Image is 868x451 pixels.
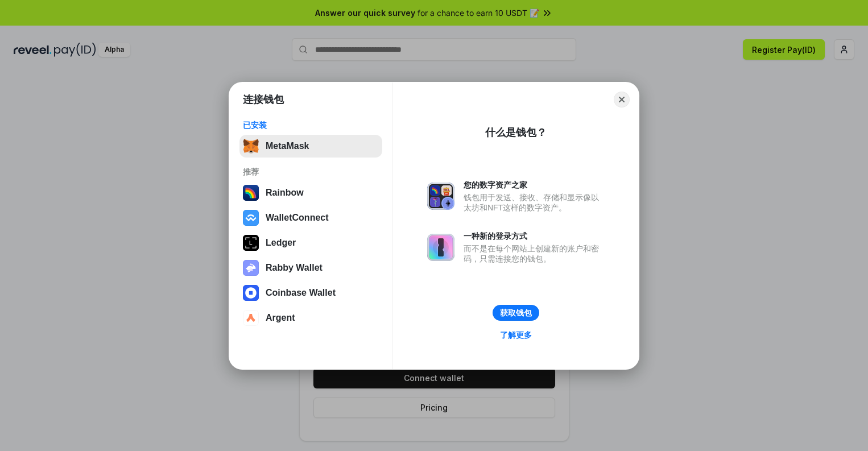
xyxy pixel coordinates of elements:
div: Argent [266,313,295,323]
div: Coinbase Wallet [266,288,336,298]
div: WalletConnect [266,213,329,223]
img: svg+xml,%3Csvg%20xmlns%3D%22http%3A%2F%2Fwww.w3.org%2F2000%2Fsvg%22%20width%3D%2228%22%20height%3... [243,235,259,251]
img: svg+xml,%3Csvg%20width%3D%2228%22%20height%3D%2228%22%20viewBox%3D%220%200%2028%2028%22%20fill%3D... [243,310,259,326]
div: 什么是钱包？ [485,126,547,139]
div: Rabby Wallet [266,263,323,273]
img: svg+xml,%3Csvg%20width%3D%22120%22%20height%3D%22120%22%20viewBox%3D%220%200%20120%20120%22%20fil... [243,185,259,201]
div: Rainbow [266,188,304,198]
div: 了解更多 [500,330,532,340]
div: Ledger [266,238,296,248]
div: 钱包用于发送、接收、存储和显示像以太坊和NFT这样的数字资产。 [464,192,605,213]
a: 了解更多 [493,328,539,342]
button: Ledger [239,231,382,254]
button: Coinbase Wallet [239,282,382,304]
button: MetaMask [239,135,382,158]
button: Rabby Wallet [239,256,382,279]
img: svg+xml,%3Csvg%20xmlns%3D%22http%3A%2F%2Fwww.w3.org%2F2000%2Fsvg%22%20fill%3D%22none%22%20viewBox... [427,234,454,261]
div: 而不是在每个网站上创建新的账户和密码，只需连接您的钱包。 [464,243,605,264]
img: svg+xml,%3Csvg%20xmlns%3D%22http%3A%2F%2Fwww.w3.org%2F2000%2Fsvg%22%20fill%3D%22none%22%20viewBox... [427,183,454,210]
div: 获取钱包 [500,308,532,318]
div: 一种新的登录方式 [464,231,605,241]
h1: 连接钱包 [243,93,284,106]
button: Close [614,92,630,107]
button: Rainbow [239,181,382,204]
img: svg+xml,%3Csvg%20width%3D%2228%22%20height%3D%2228%22%20viewBox%3D%220%200%2028%2028%22%20fill%3D... [243,285,259,301]
div: 已安装 [243,120,379,130]
div: 推荐 [243,167,379,177]
img: svg+xml,%3Csvg%20xmlns%3D%22http%3A%2F%2Fwww.w3.org%2F2000%2Fsvg%22%20fill%3D%22none%22%20viewBox... [243,260,259,276]
button: Argent [239,307,382,329]
div: 您的数字资产之家 [464,180,605,190]
img: svg+xml,%3Csvg%20width%3D%2228%22%20height%3D%2228%22%20viewBox%3D%220%200%2028%2028%22%20fill%3D... [243,210,259,226]
button: 获取钱包 [493,305,539,321]
div: MetaMask [266,141,309,151]
button: WalletConnect [239,206,382,229]
img: svg+xml,%3Csvg%20fill%3D%22none%22%20height%3D%2233%22%20viewBox%3D%220%200%2035%2033%22%20width%... [243,138,259,154]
